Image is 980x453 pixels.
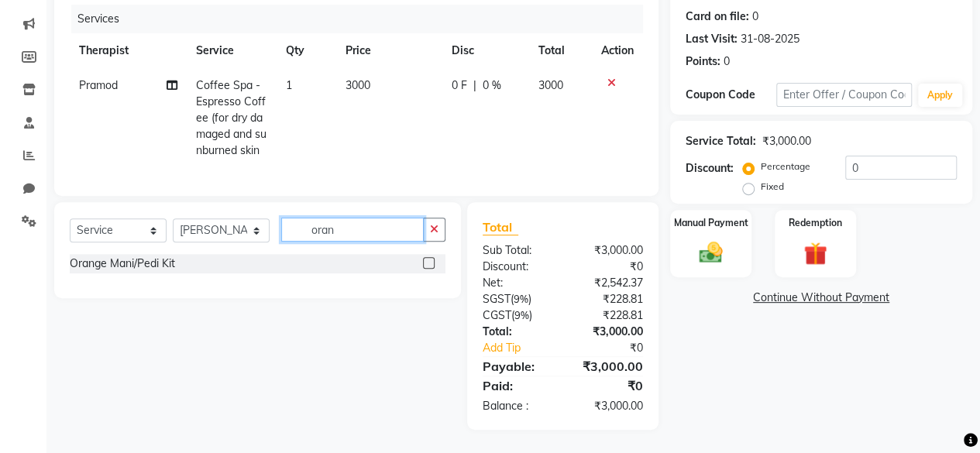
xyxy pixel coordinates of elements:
[529,33,592,68] th: Total
[471,275,563,291] div: Net:
[562,242,655,259] div: ₹3,000.00
[592,33,643,68] th: Action
[286,78,292,92] span: 1
[514,293,528,305] span: 9%
[538,78,563,92] span: 3000
[562,275,655,291] div: ₹2,542.37
[724,53,730,70] div: 0
[562,357,655,376] div: ₹3,000.00
[918,84,962,107] button: Apply
[686,160,734,177] div: Discount:
[741,31,799,47] div: 31-08-2025
[562,398,655,414] div: ₹3,000.00
[562,259,655,275] div: ₹0
[562,376,655,395] div: ₹0
[776,83,912,107] input: Enter Offer / Coupon Code
[451,77,466,94] span: 0 F
[789,216,842,230] label: Redemption
[752,9,758,25] div: 0
[686,31,738,47] div: Last Visit:
[346,78,370,92] span: 3000
[471,259,563,275] div: Discount:
[578,340,655,356] div: ₹0
[471,307,563,324] div: ( )
[471,291,563,307] div: ( )
[761,180,784,194] label: Fixed
[514,309,529,321] span: 9%
[471,340,578,356] a: Add Tip
[71,5,655,33] div: Services
[686,87,776,103] div: Coupon Code
[187,33,277,68] th: Service
[471,376,563,395] div: Paid:
[70,33,187,68] th: Therapist
[196,78,266,157] span: Coffee Spa - Espresso Coffee (for dry damaged and sunburned skin
[473,77,476,94] span: |
[686,9,749,25] div: Card on file:
[674,216,748,230] label: Manual Payment
[796,239,834,268] img: _gift.svg
[471,324,563,340] div: Total:
[483,308,511,322] span: CGST
[562,291,655,307] div: ₹228.81
[442,33,528,68] th: Disc
[761,160,810,173] label: Percentage
[762,133,811,149] div: ₹3,000.00
[562,307,655,324] div: ₹228.81
[483,292,511,306] span: SGST
[336,33,442,68] th: Price
[686,133,756,149] div: Service Total:
[79,78,118,92] span: Pramod
[277,33,336,68] th: Qty
[471,398,563,414] div: Balance :
[483,219,518,235] span: Total
[673,290,969,306] a: Continue Without Payment
[70,256,175,272] div: Orange Mani/Pedi Kit
[471,357,563,376] div: Payable:
[562,324,655,340] div: ₹3,000.00
[686,53,720,70] div: Points:
[471,242,563,259] div: Sub Total:
[482,77,500,94] span: 0 %
[692,239,730,266] img: _cash.svg
[281,218,424,242] input: Search or Scan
